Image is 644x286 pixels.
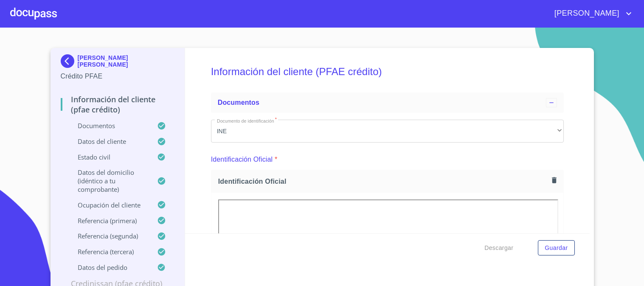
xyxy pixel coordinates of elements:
span: Identificación Oficial [218,177,548,186]
p: Referencia (tercera) [61,247,157,256]
button: Guardar [538,240,574,256]
span: [PERSON_NAME] [548,7,624,20]
button: account of current user [548,7,634,20]
span: Descargar [484,243,513,253]
div: [PERSON_NAME] [PERSON_NAME] [61,54,175,71]
p: Datos del pedido [61,263,157,272]
p: [PERSON_NAME] [PERSON_NAME] [78,54,175,68]
p: Referencia (primera) [61,216,157,225]
button: Descargar [481,240,517,256]
span: Guardar [545,243,568,253]
p: Información del cliente (PFAE crédito) [61,94,175,115]
p: Estado Civil [61,153,157,161]
img: Docupass spot blue [61,54,78,68]
p: Referencia (segunda) [61,232,157,240]
p: Crédito PFAE [61,71,175,81]
p: Datos del domicilio (idéntico a tu comprobante) [61,168,157,193]
span: Documentos [218,99,259,106]
p: Documentos [61,121,157,130]
p: Datos del cliente [61,137,157,146]
p: Ocupación del Cliente [61,201,157,209]
div: Documentos [211,93,564,113]
p: Identificación Oficial [211,154,273,165]
div: INE [211,120,564,143]
h5: Información del cliente (PFAE crédito) [211,54,564,89]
